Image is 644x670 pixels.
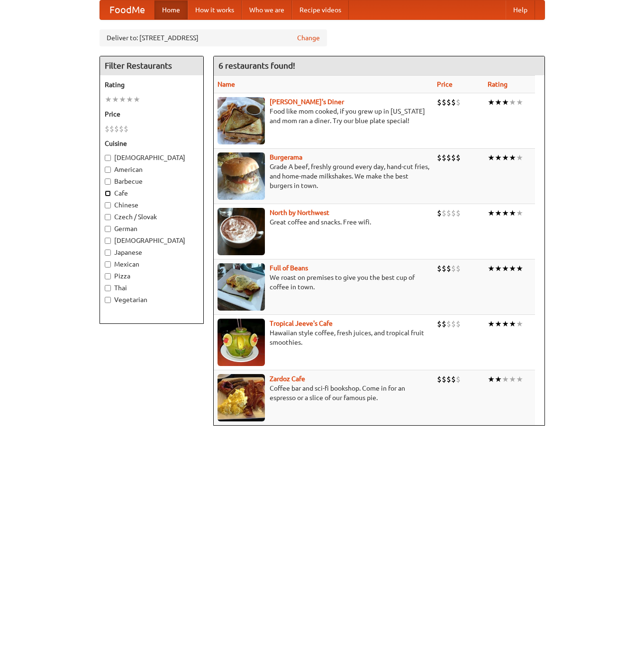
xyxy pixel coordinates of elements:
[488,97,495,107] li: ★
[105,250,111,256] input: Japanese
[502,319,509,329] li: ★
[495,263,502,274] li: ★
[218,61,295,70] ng-pluralize: 6 restaurants found!
[446,374,451,384] li: $
[451,97,456,107] li: $
[509,319,516,329] li: ★
[502,208,509,218] li: ★
[105,224,199,233] label: German
[516,374,523,384] li: ★
[100,0,154,19] a: FoodMe
[437,80,453,88] a: Price
[488,374,495,384] li: ★
[495,374,502,384] li: ★
[509,208,516,218] li: ★
[456,208,461,218] li: $
[126,94,133,105] li: ★
[105,261,111,268] input: Mexican
[495,97,502,107] li: ★
[105,153,199,162] label: [DEMOGRAPHIC_DATA]
[437,152,442,163] li: $
[437,374,442,384] li: $
[218,80,235,88] a: Name
[105,80,199,89] h5: Rating
[133,94,140,105] li: ★
[488,263,495,274] li: ★
[495,208,502,218] li: ★
[442,263,446,274] li: $
[188,0,242,19] a: How it works
[218,107,429,125] p: Food like mom cooked, if you grew up in [US_STATE] and mom ran a diner. Try our blue plate special!
[495,319,502,329] li: ★
[218,328,429,347] p: Hawaiian style coffee, fresh juices, and tropical fruit smoothies.
[105,188,199,198] label: Cafe
[506,0,535,19] a: Help
[456,263,461,274] li: $
[446,319,451,329] li: $
[105,236,199,245] label: [DEMOGRAPHIC_DATA]
[218,162,429,190] p: Grade A beef, freshly ground every day, hand-cut fries, and home-made milkshakes. We make the bes...
[502,263,509,274] li: ★
[270,209,329,216] b: North by Northwest
[456,152,461,163] li: $
[446,97,451,107] li: $
[119,124,124,134] li: $
[100,56,203,75] h4: Filter Restaurants
[509,152,516,163] li: ★
[270,153,302,161] b: Burgerama
[218,384,429,402] p: Coffee bar and sci-fi bookshop. Come in for an espresso or a slice of our famous pie.
[502,374,509,384] li: ★
[218,263,265,311] img: beans.jpg
[105,226,111,232] input: German
[112,94,119,105] li: ★
[119,94,126,105] li: ★
[114,124,119,134] li: $
[297,33,320,43] a: Change
[488,208,495,218] li: ★
[456,319,461,329] li: $
[105,155,111,161] input: [DEMOGRAPHIC_DATA]
[105,295,199,304] label: Vegetarian
[105,124,109,134] li: $
[446,152,451,163] li: $
[218,374,265,421] img: zardoz.jpg
[442,152,446,163] li: $
[437,208,442,218] li: $
[516,152,523,163] li: ★
[442,374,446,384] li: $
[105,190,111,197] input: Cafe
[456,97,461,107] li: $
[105,202,111,208] input: Chinese
[124,124,128,134] li: $
[109,124,114,134] li: $
[105,139,199,148] h5: Cuisine
[105,94,112,105] li: ★
[488,152,495,163] li: ★
[105,238,111,244] input: [DEMOGRAPHIC_DATA]
[451,374,456,384] li: $
[442,208,446,218] li: $
[105,271,199,281] label: Pizza
[218,217,429,227] p: Great coffee and snacks. Free wifi.
[105,248,199,257] label: Japanese
[495,152,502,163] li: ★
[516,263,523,274] li: ★
[218,273,429,292] p: We roast on premises to give you the best cup of coffee in town.
[502,152,509,163] li: ★
[488,319,495,329] li: ★
[105,165,199,174] label: American
[270,320,333,327] b: Tropical Jeeve's Cafe
[105,167,111,173] input: American
[270,375,305,383] a: Zardoz Cafe
[154,0,188,19] a: Home
[105,259,199,269] label: Mexican
[105,212,199,222] label: Czech / Slovak
[242,0,292,19] a: Who we are
[218,152,265,200] img: burgerama.jpg
[105,179,111,185] input: Barbecue
[437,319,442,329] li: $
[502,97,509,107] li: ★
[105,273,111,279] input: Pizza
[451,152,456,163] li: $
